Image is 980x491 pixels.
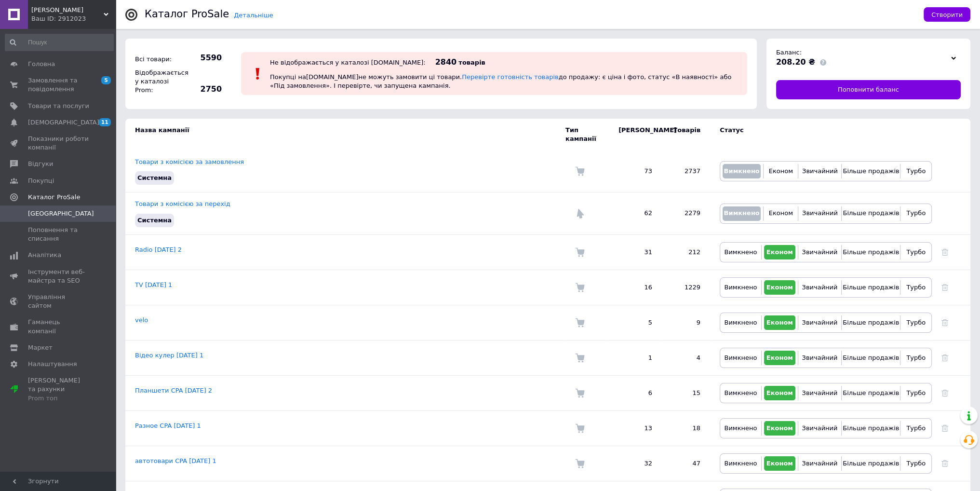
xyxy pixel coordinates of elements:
img: Комісія за замовлення [575,459,585,468]
button: Більше продажів [844,351,898,365]
button: Більше продажів [844,315,898,330]
td: 1 [609,340,662,375]
td: 212 [662,234,710,270]
span: товарів [458,59,485,66]
button: Вимкнено [723,206,761,221]
a: Видалити [941,354,948,361]
a: Видалити [941,424,948,432]
span: Більше продажів [843,460,899,467]
img: :exclamation: [251,67,265,81]
span: Турбо [906,167,926,175]
td: 1229 [662,270,710,305]
img: Комісія за замовлення [575,166,585,176]
span: Звичайний [802,284,837,291]
span: Турбо [906,389,926,396]
span: Товари та послуги [28,102,89,110]
span: Вимкнено [724,248,757,256]
div: Prom топ [28,394,89,403]
a: Поповнити баланс [776,80,961,99]
a: Відео кулер [DATE] 1 [135,352,203,359]
button: Більше продажів [844,456,898,471]
span: Вимкнено [724,389,757,396]
button: Звичайний [801,164,839,178]
span: Показники роботи компанії [28,135,89,152]
td: Товарів [662,119,710,150]
button: Турбо [903,315,929,330]
span: 2840 [435,57,457,67]
img: Комісія за замовлення [575,423,585,433]
button: Економ [764,421,795,436]
span: Більше продажів [843,167,899,175]
a: Видалити [941,389,948,396]
button: Турбо [903,245,929,259]
span: Баланс: [776,49,802,56]
span: 2750 [188,84,222,95]
span: Створити [931,11,963,18]
span: Головна [28,60,55,68]
img: Комісія за замовлення [575,388,585,398]
button: Вимкнено [723,280,759,295]
span: Більше продажів [843,319,899,326]
span: Вимкнено [724,319,757,326]
span: МАКСік Сервіс [31,6,104,14]
span: Гаманець компанії [28,318,89,335]
button: Звичайний [801,245,839,259]
button: Звичайний [801,456,839,471]
td: 13 [609,410,662,446]
span: 5590 [188,53,222,63]
div: Не відображається у каталозі [DOMAIN_NAME]: [270,59,426,66]
button: Звичайний [801,386,839,400]
span: Управління сайтом [28,293,89,310]
span: Звичайний [802,209,838,217]
span: Економ [769,167,793,175]
td: [PERSON_NAME] [609,119,662,150]
button: Вимкнено [723,421,759,436]
button: Більше продажів [844,164,898,178]
span: Вимкнено [724,167,759,175]
span: Поповнити баланс [838,85,899,94]
button: Вимкнено [723,456,759,471]
span: Більше продажів [843,389,899,396]
td: 47 [662,446,710,481]
span: Відгуки [28,160,53,168]
span: Покупці [28,177,54,185]
span: Економ [766,319,793,326]
span: Економ [766,248,793,256]
button: Звичайний [801,280,839,295]
button: Більше продажів [844,245,898,259]
button: Турбо [903,206,929,221]
span: [PERSON_NAME] та рахунки [28,376,89,403]
td: 6 [609,375,662,410]
a: Перевірте готовність товарів [462,73,559,81]
span: Аналітика [28,251,61,259]
a: TV [DATE] 1 [135,281,172,288]
button: Вимкнено [723,164,761,178]
button: Турбо [903,421,929,436]
a: Товари з комісією за замовлення [135,158,244,165]
td: Назва кампанії [125,119,565,150]
button: Більше продажів [844,421,898,436]
button: Більше продажів [844,280,898,295]
span: Замовлення та повідомлення [28,76,89,94]
span: Вимкнено [724,284,757,291]
button: Економ [764,351,795,365]
span: 5 [101,76,111,84]
input: Пошук [5,34,114,51]
button: Звичайний [801,315,839,330]
button: Звичайний [801,206,839,221]
span: Звичайний [802,167,838,175]
button: Вимкнено [723,245,759,259]
button: Економ [766,206,795,221]
span: Економ [769,209,793,217]
img: Комісія за перехід [575,209,585,218]
td: Тип кампанії [565,119,609,150]
span: Звичайний [802,354,837,361]
button: Звичайний [801,351,839,365]
button: Економ [764,280,795,295]
td: 4 [662,340,710,375]
button: Вимкнено [723,386,759,400]
span: Системна [137,217,172,224]
span: Вимкнено [724,209,759,217]
a: Видалити [941,284,948,291]
button: Турбо [903,456,929,471]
